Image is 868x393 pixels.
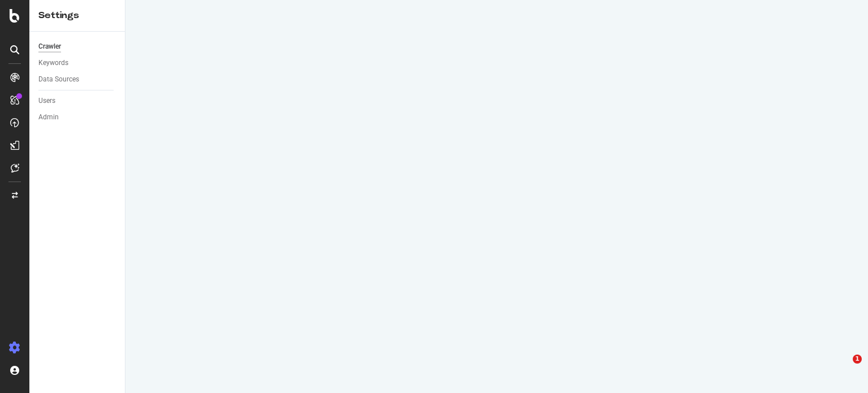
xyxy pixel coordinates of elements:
[38,111,59,123] div: Admin
[38,95,55,107] div: Users
[38,57,117,69] a: Keywords
[38,74,79,85] div: Data Sources
[38,9,116,22] div: Settings
[38,111,117,123] a: Admin
[830,355,857,382] iframe: Intercom live chat
[853,355,862,364] span: 1
[38,74,117,85] a: Data Sources
[38,41,61,53] div: Crawler
[38,95,117,107] a: Users
[38,41,117,53] a: Crawler
[38,57,68,69] div: Keywords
